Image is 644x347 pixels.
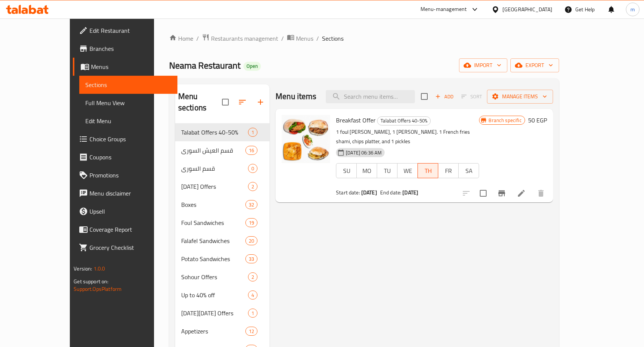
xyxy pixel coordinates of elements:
[74,264,92,274] span: Version:
[251,93,270,111] button: Add section
[282,115,330,163] img: Breakfast Offer
[73,202,177,220] a: Upsell
[336,188,360,197] span: Start date:
[89,189,171,198] span: Menu disclaimer
[169,34,559,43] nav: breadcrumb
[316,34,319,43] li: /
[246,328,257,335] span: 12
[79,112,177,130] a: Edit Menu
[175,286,270,304] div: Up to 40% off4
[91,62,171,71] span: Menus
[380,188,401,197] span: End date:
[233,93,251,111] span: Sort sections
[377,163,397,178] button: TU
[493,184,511,202] button: Branch-specific-item
[421,165,435,176] span: TH
[438,163,459,178] button: FR
[248,272,257,281] div: items
[181,182,248,191] div: Ramadan Offers
[248,183,257,190] span: 2
[339,165,354,176] span: SU
[248,292,257,299] span: 4
[211,34,278,43] span: Restaurants management
[175,232,270,250] div: Falafel Sandwiches20
[74,284,122,294] a: Support.OpsPlatform
[343,149,385,156] span: [DATE] 06:36 AM
[169,57,240,74] span: Neama Restaurant
[73,40,177,58] a: Branches
[493,92,547,101] span: Manage items
[246,237,257,245] span: 20
[181,327,245,336] div: Appetizers
[336,163,357,178] button: SU
[89,153,171,162] span: Coupons
[217,94,233,110] span: Select all sections
[421,5,467,14] div: Menu-management
[73,184,177,202] a: Menu disclaimer
[89,26,171,35] span: Edit Restaurant
[402,188,418,197] b: [DATE]
[89,135,171,144] span: Choice Groups
[175,214,270,232] div: Foul Sandwiches19
[181,309,248,318] span: [DATE][DATE] Offers
[73,166,177,184] a: Promotions
[73,238,177,257] a: Grocery Checklist
[175,304,270,322] div: [DATE][DATE] Offers1
[465,61,501,70] span: import
[73,220,177,238] a: Coverage Report
[73,21,177,40] a: Edit Restaurant
[532,184,550,202] button: delete
[175,250,270,268] div: Potato Sandwiches33
[246,201,257,208] span: 32
[79,76,177,94] a: Sections
[296,34,313,43] span: Menus
[432,91,456,102] button: Add
[181,236,245,245] span: Falafel Sandwiches
[175,141,270,159] div: قسم العيش السوري16
[456,91,487,102] span: Select section first
[175,268,270,286] div: Sohour Offers2
[175,196,270,214] div: Boxes32
[243,62,261,71] div: Open
[196,34,199,43] li: /
[85,98,171,107] span: Full Menu View
[459,58,507,72] button: import
[85,116,171,125] span: Edit Menu
[246,147,257,154] span: 16
[73,58,177,76] a: Menus
[175,322,270,340] div: Appetizers12
[630,5,635,14] span: m
[178,91,222,113] h2: Menu sections
[432,91,456,102] span: Add item
[175,159,270,177] div: قسم السوري0
[397,163,418,178] button: WE
[281,34,284,43] li: /
[181,218,245,227] span: Foul Sandwiches
[322,34,344,43] span: Sections
[485,117,524,124] span: Branch specific
[181,290,248,300] div: Up to 40% off
[181,254,245,263] div: Potato Sandwiches
[441,165,456,176] span: FR
[181,309,248,318] div: Black Friday Offers
[245,327,257,336] div: items
[175,123,270,141] div: Talabat Offers 40-50%1
[181,146,245,155] div: قسم العيش السوري
[462,165,476,176] span: SA
[248,309,257,318] div: items
[287,34,313,43] a: Menus
[169,34,193,43] a: Home
[85,80,171,89] span: Sections
[516,61,553,70] span: export
[336,127,479,146] p: 1 foul [PERSON_NAME], 1 [PERSON_NAME]. 1 French fries shami, chips platter, and 1 pickles
[245,254,257,263] div: items
[434,92,454,101] span: Add
[416,89,432,104] span: Select section
[248,128,257,137] div: items
[181,272,248,281] span: Sohour Offers
[181,200,245,209] span: Boxes
[528,115,547,125] h6: 50 EGP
